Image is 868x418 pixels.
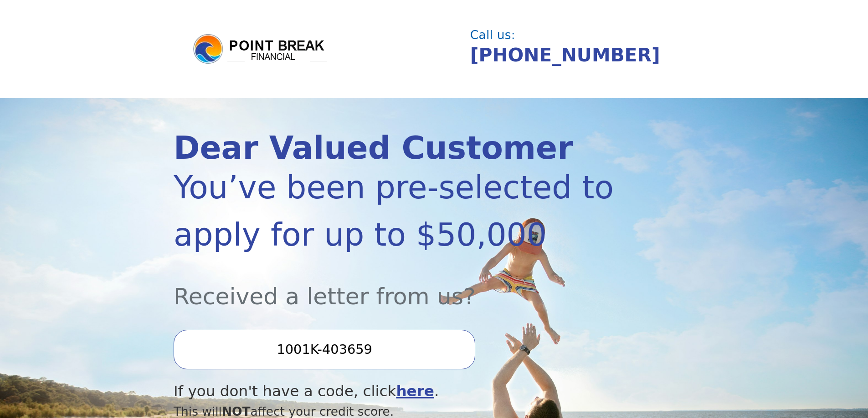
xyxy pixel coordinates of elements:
[174,258,616,313] div: Received a letter from us?
[174,164,616,258] div: You’ve been pre-selected to apply for up to $50,000
[192,33,329,65] img: logo.png
[174,330,475,369] input: Enter your Offer Code:
[174,380,616,403] div: If you don't have a code, click .
[470,29,687,41] div: Call us:
[396,383,434,400] a: here
[470,44,660,66] a: [PHONE_NUMBER]
[174,132,616,164] div: Dear Valued Customer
